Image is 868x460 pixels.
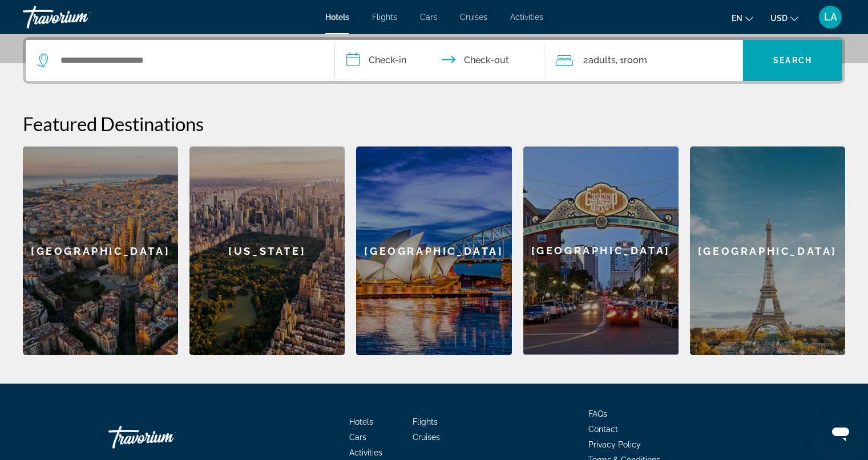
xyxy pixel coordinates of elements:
a: [US_STATE] [189,146,345,355]
span: 2 [583,52,616,68]
h2: Featured Destinations [23,112,845,135]
a: Hotels [325,13,349,22]
a: Cruises [413,433,440,442]
span: Search [773,56,812,65]
a: Flights [413,417,438,426]
a: Flights [372,13,397,22]
a: Cruises [460,13,487,22]
a: Activities [349,448,382,457]
button: Search [743,40,842,81]
span: Room [624,55,647,66]
span: LA [824,11,837,23]
a: Travorium [108,420,223,454]
span: , 1 [616,52,647,68]
button: User Menu [815,5,845,29]
a: Activities [510,13,543,22]
button: Travelers: 2 adults, 0 children [544,40,743,81]
a: Cars [349,433,366,442]
button: Change language [732,10,753,26]
a: [GEOGRAPHIC_DATA] [23,146,178,355]
div: Search widget [26,40,842,81]
span: en [732,14,742,23]
button: Check in and out dates [335,40,545,81]
button: Change currency [770,10,798,26]
a: Contact [588,425,618,434]
a: Hotels [349,417,373,426]
a: FAQs [588,409,607,418]
a: [GEOGRAPHIC_DATA] [356,146,511,355]
a: Travorium [23,2,137,32]
span: USD [770,14,788,23]
span: Adults [588,55,616,66]
iframe: Button to launch messaging window [822,414,859,451]
a: [GEOGRAPHIC_DATA] [690,146,845,355]
a: Privacy Policy [588,440,641,449]
a: Cars [420,13,437,22]
a: [GEOGRAPHIC_DATA] [523,146,679,355]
